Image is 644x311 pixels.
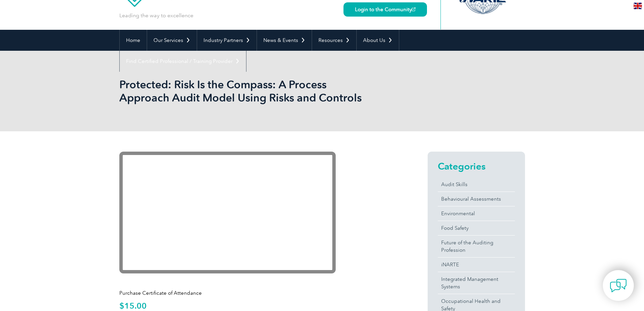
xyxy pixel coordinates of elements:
a: Resources [312,30,356,51]
a: Environmental [438,206,515,221]
iframe: YouTube video player [119,152,336,273]
h1: Protected: Risk Is the Compass: A Process Approach Audit Model Using Risks and Controls [119,78,379,104]
a: Login to the Community [343,2,427,17]
a: About Us [357,30,399,51]
a: News & Events [257,30,312,51]
p: Leading the way to excellence [119,12,193,19]
a: Home [120,30,147,51]
bdi: 15.00 [119,301,147,311]
p: Purchase Certificate of Attendance [119,289,403,297]
a: iNARTE [438,258,515,272]
img: open_square.png [412,7,415,11]
a: Integrated Management Systems [438,272,515,294]
a: Behavioural Assessments [438,192,515,206]
span: $ [119,301,124,311]
a: Find Certified Professional / Training Provider [120,51,246,72]
a: Food Safety [438,221,515,235]
img: contact-chat.png [610,277,627,294]
a: Industry Partners [197,30,257,51]
a: Audit Skills [438,177,515,192]
a: Future of the Auditing Profession [438,236,515,257]
a: Our Services [147,30,197,51]
img: en [634,3,642,9]
h2: Categories [438,161,515,172]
